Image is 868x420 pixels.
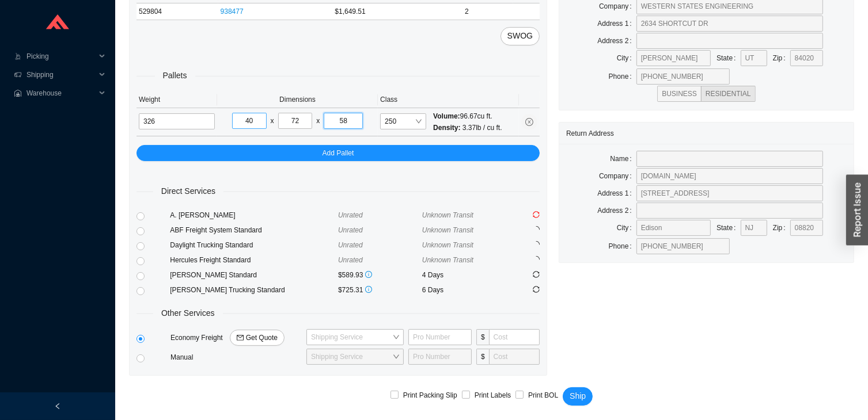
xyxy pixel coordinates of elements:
[533,256,540,263] span: loading
[433,122,502,133] div: 3.37 lb / cu ft.
[599,168,636,184] label: Company
[717,50,740,66] label: State
[408,329,472,345] input: Pro Number
[168,352,304,363] div: Manual
[422,284,506,296] div: 6 Days
[338,269,422,281] div: $589.93
[137,145,540,161] button: Add Pallet
[408,349,472,365] input: Pro Number
[470,390,516,401] span: Print Labels
[597,185,636,201] label: Address 1
[617,220,636,236] label: City
[153,185,223,198] span: Direct Services
[155,69,195,82] span: Pallets
[170,209,338,221] div: A. [PERSON_NAME]
[170,254,338,266] div: Hercules Freight Standard
[323,147,354,159] span: Add Pallet
[365,271,372,278] span: info-circle
[338,284,422,296] div: $725.31
[533,286,540,293] span: sync
[433,124,460,132] span: Density:
[476,349,489,365] span: $
[170,224,338,236] div: ABF Freight System Standard
[609,238,636,254] label: Phone
[501,27,540,45] button: SWOG
[338,256,363,264] span: Unrated
[422,226,473,234] span: Unknown Transit
[610,151,636,167] label: Name
[271,115,274,127] div: x
[433,112,460,120] span: Volume:
[170,284,338,296] div: [PERSON_NAME] Trucking Standard
[168,330,304,346] div: Economy Freight
[230,330,285,346] button: mailGet Quote
[26,66,96,84] span: Shipping
[433,110,502,122] div: 96.67 cu ft.
[422,269,506,281] div: 4 Days
[246,332,278,343] span: Get Quote
[170,239,338,251] div: Daylight Trucking Standard
[420,3,514,20] td: 2
[232,113,267,129] input: L
[399,390,462,401] span: Print Packing Slip
[533,226,540,233] span: loading
[137,91,217,108] th: Weight
[422,211,473,219] span: Unknown Transit
[26,84,96,102] span: Warehouse
[533,241,540,248] span: loading
[597,33,636,49] label: Address 2
[153,307,223,320] span: Other Services
[507,29,533,43] span: SWOG
[563,387,593,406] button: Ship
[706,90,751,98] span: RESIDENTIAL
[609,68,636,85] label: Phone
[524,390,563,401] span: Print BOL
[597,203,636,219] label: Address 2
[26,47,96,66] span: Picking
[217,91,378,108] th: Dimensions
[338,226,363,234] span: Unrated
[533,271,540,278] span: sync
[385,114,422,129] span: 250
[521,114,537,130] button: close-circle
[378,91,519,108] th: Class
[597,16,636,32] label: Address 1
[137,3,218,20] td: 529804
[773,220,790,236] label: Zip
[566,123,847,144] div: Return Address
[489,349,540,365] input: Cost
[338,211,363,219] span: Unrated
[338,241,363,249] span: Unrated
[533,211,540,218] span: sync
[489,329,540,345] input: Cost
[662,90,697,98] span: BUSINESS
[365,286,372,293] span: info-circle
[570,390,586,403] span: Ship
[476,329,489,345] span: $
[617,50,636,66] label: City
[324,113,363,129] input: H
[773,50,790,66] label: Zip
[54,403,61,410] span: left
[221,7,244,16] a: 938477
[332,3,420,20] td: $1,649.51
[278,113,313,129] input: W
[717,220,740,236] label: State
[316,115,320,127] div: x
[422,241,473,249] span: Unknown Transit
[422,256,473,264] span: Unknown Transit
[237,334,244,342] span: mail
[170,269,338,281] div: [PERSON_NAME] Standard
